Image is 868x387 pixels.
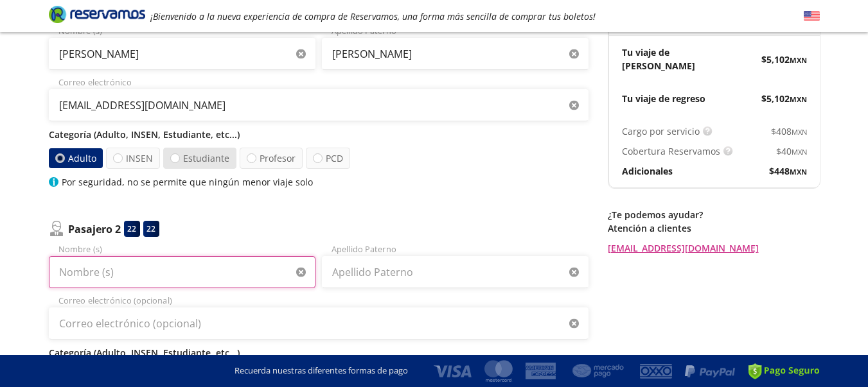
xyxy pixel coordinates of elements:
[49,89,589,121] input: Correo electrónico
[769,164,807,178] span: $ 448
[608,208,820,221] p: ¿Te podemos ayudar?
[163,148,236,169] label: Estudiante
[790,55,807,65] small: MXN
[622,92,705,105] p: Tu viaje de regreso
[49,38,315,70] input: Nombre (s)
[776,144,807,158] span: $ 40
[322,38,589,70] input: Apellido Paterno
[49,128,589,141] p: Categoría (Adulto, INSEN, Estudiante, etc...)
[792,127,807,137] small: MXN
[622,46,714,73] p: Tu viaje de [PERSON_NAME]
[761,53,807,66] span: $ 5,102
[49,307,589,340] input: Correo electrónico (opcional)
[62,175,313,189] p: Por seguridad, no se permite que ningún menor viaje solo
[322,256,589,288] input: Apellido Paterno
[622,125,700,138] p: Cargo por servicio
[48,148,103,168] label: Adulto
[49,4,145,28] a: Brand Logo
[771,125,807,138] span: $ 408
[790,167,807,176] small: MXN
[804,8,820,24] button: English
[49,346,589,359] p: Categoría (Adulto, INSEN, Estudiante, etc...)
[608,221,820,235] p: Atención a clientes
[124,221,140,237] div: 22
[143,221,159,237] div: 22
[622,164,673,178] p: Adicionales
[49,256,315,288] input: Nombre (s)
[761,92,807,105] span: $ 5,102
[106,148,160,169] label: INSEN
[240,148,303,169] label: Profesor
[790,94,807,104] small: MXN
[49,4,145,24] i: Brand Logo
[622,144,720,158] p: Cobertura Reservamos
[792,147,807,157] small: MXN
[68,221,121,237] p: Pasajero 2
[306,148,350,169] label: PCD
[235,365,408,377] p: Recuerda nuestras diferentes formas de pago
[608,241,820,255] a: [EMAIL_ADDRESS][DOMAIN_NAME]
[150,10,596,22] em: ¡Bienvenido a la nueva experiencia de compra de Reservamos, una forma más sencilla de comprar tus...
